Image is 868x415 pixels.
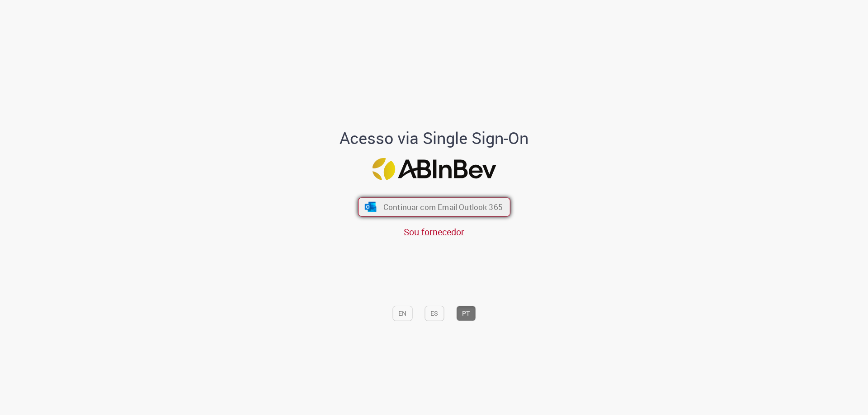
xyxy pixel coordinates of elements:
img: Logo ABInBev [372,158,496,180]
h1: Acesso via Single Sign-On [309,129,560,147]
button: ícone Azure/Microsoft 360 Continuar com Email Outlook 365 [358,198,510,217]
span: Continuar com Email Outlook 365 [383,202,502,212]
a: Sou fornecedor [404,226,464,238]
button: EN [392,306,412,321]
button: PT [456,306,476,321]
img: ícone Azure/Microsoft 360 [364,202,377,212]
button: ES [425,306,444,321]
